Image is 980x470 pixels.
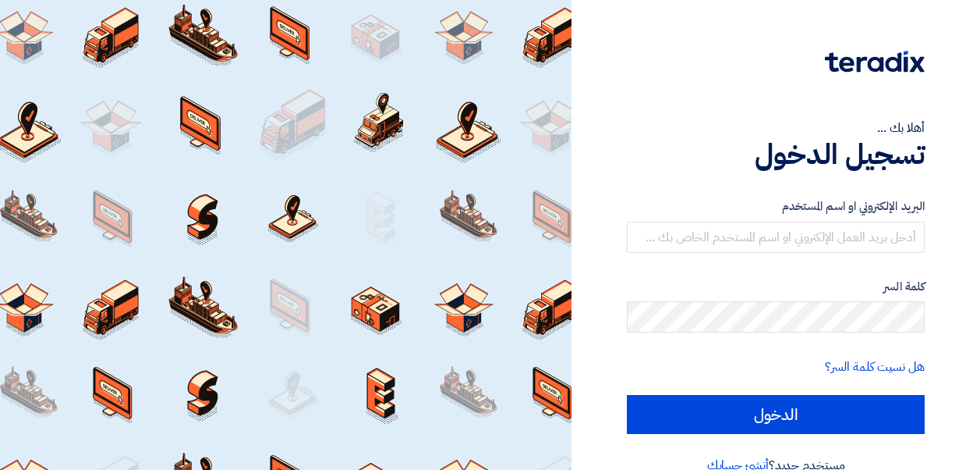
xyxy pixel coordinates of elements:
input: أدخل بريد العمل الإلكتروني او اسم المستخدم الخاص بك ... [627,222,925,253]
img: Teradix logo [825,51,925,73]
input: الدخول [627,395,925,434]
div: أهلا بك ... [627,119,925,137]
h1: تسجيل الدخول [627,137,925,172]
label: البريد الإلكتروني او اسم المستخدم [627,198,925,215]
label: كلمة السر [627,278,925,296]
a: هل نسيت كلمة السر؟ [825,358,925,376]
